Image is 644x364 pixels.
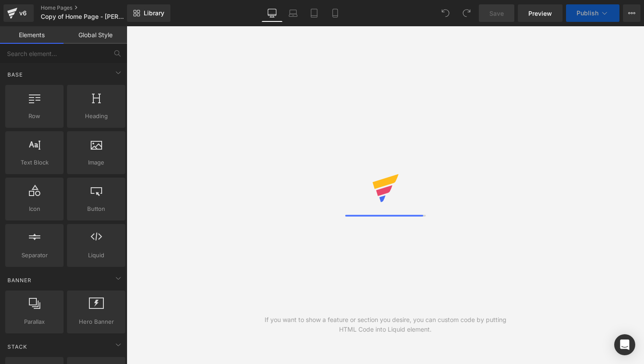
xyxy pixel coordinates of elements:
span: Separator [8,251,61,260]
a: Global Style [64,26,127,44]
a: Mobile [325,4,346,22]
span: Save [489,9,504,18]
span: Row [8,112,61,121]
span: Preview [528,9,552,18]
a: Tablet [304,4,325,22]
a: New Library [127,4,170,22]
button: Undo [437,4,454,22]
span: Stack [7,343,28,351]
span: Hero Banner [70,317,123,326]
a: Preview [518,4,563,22]
span: Base [7,70,24,79]
span: Icon [8,204,61,213]
div: Open Intercom Messenger [614,334,635,355]
span: Image [70,158,123,167]
a: Home Pages [41,4,142,11]
span: Button [70,204,123,213]
span: Text Block [8,158,61,167]
div: v6 [18,7,28,19]
span: Heading [70,112,123,121]
div: If you want to show a feature or section you desire, you can custom code by putting HTML Code int... [256,315,515,334]
span: Liquid [70,251,123,260]
span: Library [144,9,164,17]
button: Publish [566,4,619,22]
span: Copy of Home Page - [PERSON_NAME] [41,13,125,20]
span: Banner [7,276,32,284]
a: Desktop [262,4,283,22]
a: Laptop [283,4,304,22]
span: Publish [577,10,598,17]
button: Redo [458,4,475,22]
span: Parallax [8,317,61,326]
button: More [623,4,640,22]
a: v6 [4,4,34,22]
